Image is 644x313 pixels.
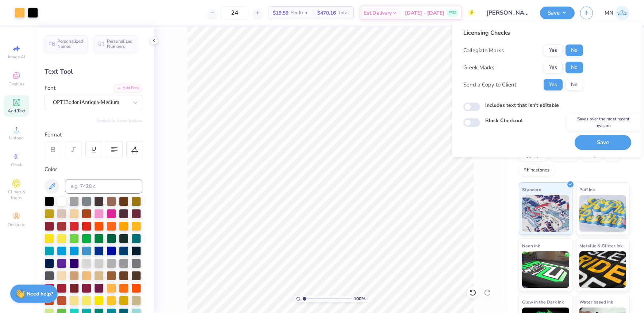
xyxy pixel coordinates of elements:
[579,186,595,193] span: Puff Ink
[615,6,629,20] img: Mark Navarro
[566,62,583,73] button: No
[405,9,444,17] span: [DATE] - [DATE]
[4,189,29,201] span: Clipart & logos
[338,9,349,17] span: Total
[8,222,25,228] span: Decorate
[605,9,613,17] span: MN
[45,131,143,139] div: Format
[463,81,516,89] div: Send a Copy to Client
[522,298,564,306] span: Glow in the Dark Ink
[273,9,288,17] span: $19.59
[364,9,392,17] span: Est. Delivery
[449,10,456,15] span: FREE
[522,186,541,193] span: Standard
[544,62,563,73] button: Yes
[9,135,24,141] span: Upload
[11,162,22,168] span: Greek
[485,117,523,124] label: Block Checkout
[567,114,640,131] div: Saves over the most recent revision
[317,9,336,17] span: $470.16
[485,101,559,109] label: Includes text that isn't editable
[114,84,142,92] div: Add Font
[522,195,569,232] img: Standard
[522,242,540,250] span: Neon Ink
[519,165,554,176] div: Rhinestones
[605,6,629,20] a: MN
[8,81,24,87] span: Designs
[291,9,308,17] span: Per Item
[45,67,142,77] div: Text Tool
[463,28,583,37] div: Licensing Checks
[45,84,55,92] label: Font
[579,251,626,288] img: Metallic & Glitter Ink
[8,108,25,114] span: Add Text
[463,46,504,55] div: Collegiate Marks
[566,79,583,90] button: No
[27,290,53,297] strong: Need help?
[463,63,494,72] div: Greek Marks
[579,242,622,250] span: Metallic & Glitter Ink
[45,165,142,174] div: Color
[544,45,563,56] button: Yes
[579,298,613,306] span: Water based Ink
[107,39,133,49] span: Personalized Numbers
[540,7,575,19] button: Save
[8,54,25,60] span: Image AI
[566,45,583,56] button: No
[221,6,249,19] input: – –
[97,117,142,123] button: Switch to Greek Letters
[65,179,142,194] input: e.g. 7428 c
[575,135,631,150] button: Save
[544,79,563,90] button: Yes
[522,251,569,288] img: Neon Ink
[354,295,365,302] span: 100 %
[579,195,626,232] img: Puff Ink
[481,5,534,20] input: Untitled Design
[57,39,83,49] span: Personalized Names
